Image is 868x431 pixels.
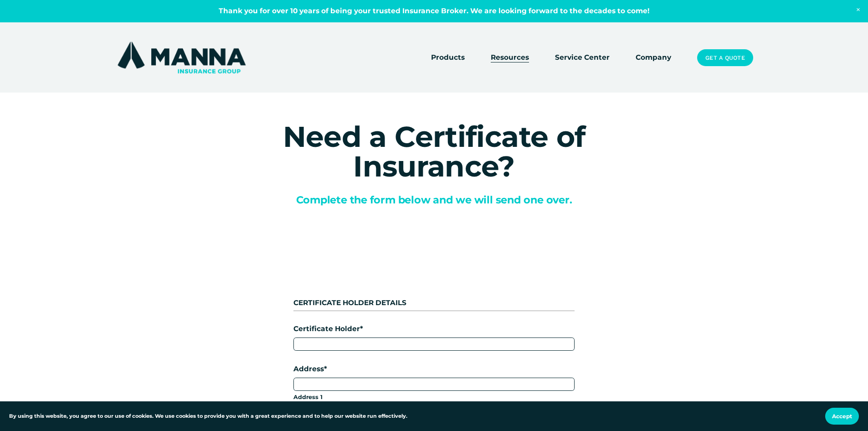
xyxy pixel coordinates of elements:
a: Get a Quote [697,49,753,67]
span: Accept [832,413,852,420]
h1: Need a Certificate of Insurance? [222,122,646,181]
a: Service Center [555,52,610,64]
a: folder dropdown [431,52,465,64]
p: By using this website, you agree to our use of cookies. We use cookies to provide you with a grea... [9,412,407,421]
input: Address 1 [293,378,575,391]
a: folder dropdown [491,52,529,64]
a: Company [636,52,671,64]
label: Certificate Holder [293,323,575,335]
span: Address 1 [293,393,575,402]
div: CERTIFICATE HOLDER DETAILS [293,297,575,309]
span: Complete the form below and we will send one over. [296,193,572,206]
span: Products [431,52,465,63]
legend: Address [293,363,327,375]
button: Accept [825,408,859,425]
img: Manna Insurance Group [115,40,248,75]
span: Resources [491,52,529,63]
